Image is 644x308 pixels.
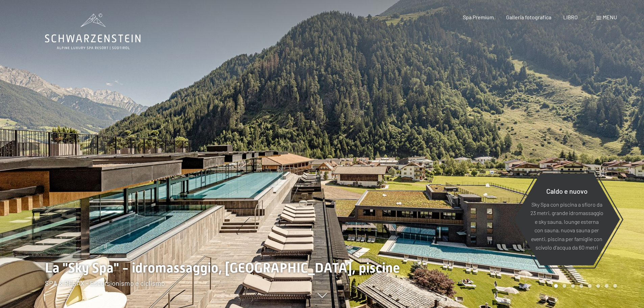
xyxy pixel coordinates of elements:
div: Paginazione carosello [552,284,617,288]
div: Pagina 8 della giostra [613,284,617,288]
div: Carosello Pagina 7 [605,284,609,288]
font: Sky Spa con piscina a sfioro da 23 metri, grande idromassaggio e sky sauna, lounge esterna con sa... [530,201,603,251]
div: Pagina Carosello 1 (Diapositiva corrente) [554,284,558,288]
a: Caldo e nuovo Sky Spa con piscina a sfioro da 23 metri, grande idromassaggio e sky sauna, lounge ... [513,173,620,266]
font: menu [603,14,617,20]
a: LIBRO [563,14,578,20]
div: Pagina 5 della giostra [588,284,592,288]
a: Galleria fotografica [506,14,551,20]
div: Pagina 6 della giostra [596,284,600,288]
font: Caldo e nuovo [546,187,588,195]
a: Spa Premium [463,14,494,20]
div: Carosello Pagina 2 [563,284,566,288]
div: Pagina 3 della giostra [571,284,575,288]
div: Pagina 4 del carosello [579,284,583,288]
